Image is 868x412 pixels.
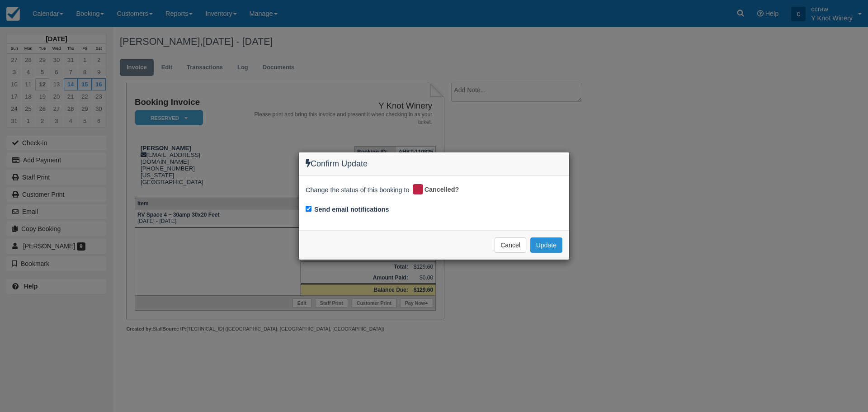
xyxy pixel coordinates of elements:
h4: Confirm Update [306,159,562,169]
span: Change the status of this booking to [306,185,410,197]
button: Update [530,237,562,253]
div: Cancelled? [411,183,466,197]
button: Cancel [495,237,526,253]
label: Send email notifications [314,205,389,214]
